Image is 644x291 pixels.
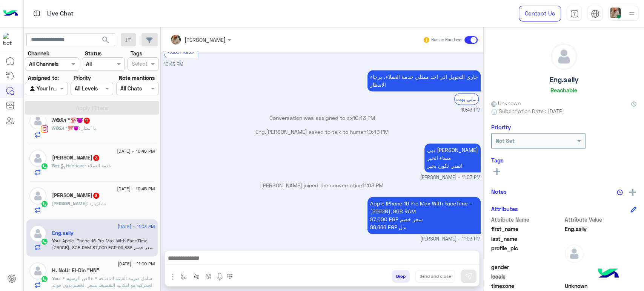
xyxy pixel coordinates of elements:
[52,276,60,281] span: You
[491,99,521,107] span: Unknown
[117,185,155,192] span: [DATE] - 10:45 PM
[610,8,621,18] img: userImage
[79,125,96,131] span: يا استاز
[131,49,142,57] label: Tags
[117,148,155,155] span: [DATE] - 10:48 PM
[52,163,59,168] span: Bot
[52,267,99,274] h5: H. NoUr El-Din "HN"
[491,124,511,130] h6: Priority
[491,205,518,212] h6: Attributes
[465,273,472,280] img: send message
[499,107,564,115] span: Subscription Date : [DATE]
[203,270,215,282] button: create order
[431,37,463,43] small: Human Handover
[41,275,48,283] img: WhatsApp
[52,201,87,206] span: [PERSON_NAME]
[52,125,79,131] span: 𝑵✪𝑺𝑨`°💯😈
[565,282,637,290] span: Unknown
[181,273,187,279] img: select flow
[491,244,563,262] span: profile_pic
[97,33,115,49] button: search
[52,192,100,199] h5: Omar Elgohary
[28,49,49,57] label: Channel:
[424,143,481,172] p: 12/9/2025, 11:03 PM
[491,225,563,233] span: first_name
[227,274,233,280] img: make a call
[629,189,636,196] img: add
[41,200,48,208] img: WhatsApp
[131,60,148,69] div: Select
[93,193,99,199] span: 8
[84,118,90,124] span: 11
[47,9,74,19] p: Live Chat
[190,270,203,282] button: Trigger scenario
[25,101,159,115] button: Apply Filters
[565,244,584,263] img: defaultAdmin.png
[29,112,46,129] img: defaultAdmin.png
[215,272,224,281] img: send voice note
[52,155,100,161] h5: Sara adel
[491,235,563,243] span: last_name
[565,216,637,224] span: Attribute Value
[52,238,154,257] span: Apple IPhone 16 Pro Max With FaceTime - (256GB), 8GB RAM 87,000 EGP سعر خصم 99,888 EGP بدل
[461,107,481,114] span: 10:43 PM
[454,93,479,105] div: الرجوع الى بوت
[41,162,48,170] img: WhatsApp
[420,236,481,243] span: [PERSON_NAME] - 11:03 PM
[168,272,177,281] img: send attachment
[491,282,563,290] span: timezone
[550,75,578,84] h5: Eng.sally
[164,181,481,189] p: [PERSON_NAME] joined the conversation
[551,44,577,69] img: defaultAdmin.png
[29,187,46,204] img: defaultAdmin.png
[93,155,99,161] span: 3
[52,238,60,244] span: You
[59,163,111,168] span: : Handover خدمة العملاء
[519,6,561,21] a: Contact Us
[52,230,74,236] h5: Eng.sally
[565,225,637,233] span: Eng.sally
[41,125,48,133] img: Instagram
[617,189,623,195] img: notes
[491,188,507,195] h6: Notes
[164,128,481,136] p: Eng.[PERSON_NAME] asked to talk to human
[29,150,46,167] img: defaultAdmin.png
[32,9,41,18] img: tab
[415,270,455,283] button: Send and close
[420,174,481,181] span: [PERSON_NAME] - 11:03 PM
[206,273,212,279] img: create order
[52,117,91,124] h5: 𝑵✪𝑺𝑨`°💯😈
[565,263,637,271] span: null
[3,33,17,46] img: 1403182699927242
[178,270,190,282] button: select flow
[491,216,563,224] span: Attribute Name
[3,6,18,21] img: Logo
[491,157,636,164] h6: Tags
[392,270,410,283] button: Drop
[362,182,383,188] span: 11:03 PM
[85,49,101,57] label: Status
[193,273,199,279] img: Trigger scenario
[28,74,59,82] label: Assigned to:
[491,273,563,280] span: locale
[353,115,375,121] span: 10:43 PM
[367,70,481,91] p: 12/9/2025, 10:43 PM
[118,223,155,230] span: [DATE] - 11:03 PM
[164,61,183,67] span: 10:43 PM
[29,225,46,242] img: defaultAdmin.png
[167,48,195,55] span: خدمة العملاء
[367,197,481,234] p: 12/9/2025, 11:03 PM
[41,238,48,245] img: WhatsApp
[570,9,579,18] img: tab
[567,6,582,21] a: tab
[550,87,577,93] h6: Reachable
[627,9,636,18] img: profile
[87,201,106,206] span: ممكن رد
[101,35,110,44] span: search
[164,114,481,122] p: Conversation was assigned to cx
[119,74,155,82] label: Note mentions
[118,260,155,267] span: [DATE] - 11:00 PM
[591,9,599,18] img: tab
[29,262,46,279] img: defaultAdmin.png
[366,129,389,135] span: 10:43 PM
